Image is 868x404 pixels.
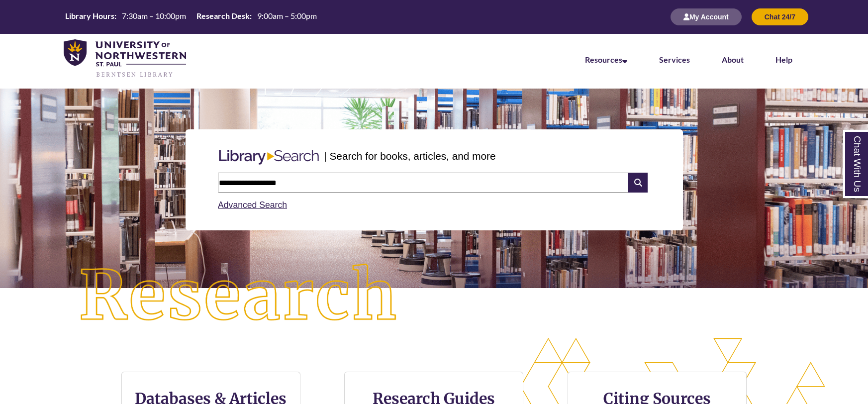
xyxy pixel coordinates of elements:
[214,146,324,169] img: Libary Search
[257,11,317,20] span: 9:00am – 5:00pm
[671,12,742,21] a: My Account
[628,173,647,193] i: Search
[64,39,186,78] img: UNWSP Library Logo
[775,55,792,64] a: Help
[671,8,742,25] button: My Account
[61,10,118,21] th: Library Hours:
[324,148,495,164] p: | Search for books, articles, and more
[752,8,808,25] button: Chat 24/7
[585,55,627,64] a: Resources
[43,228,434,364] img: Research
[193,10,253,21] th: Research Desk:
[659,55,690,64] a: Services
[722,55,744,64] a: About
[218,200,287,210] a: Advanced Search
[61,10,321,24] a: Hours Today
[122,11,186,20] span: 7:30am – 10:00pm
[61,10,321,23] table: Hours Today
[752,12,808,21] a: Chat 24/7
